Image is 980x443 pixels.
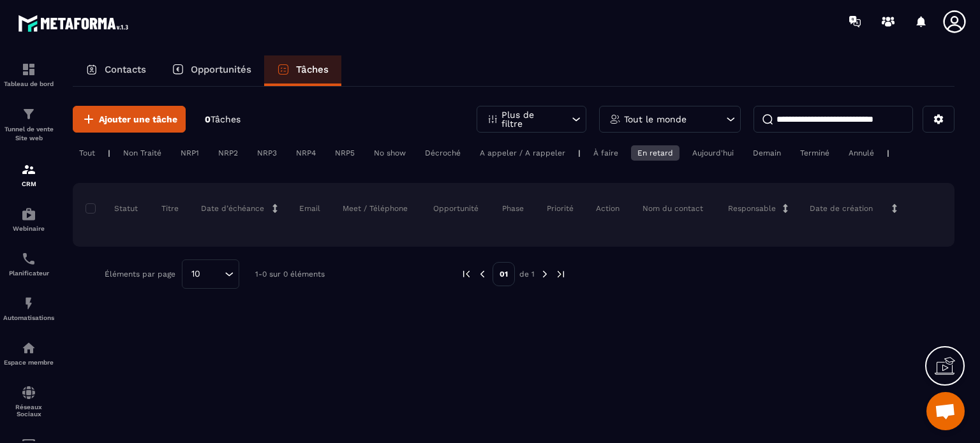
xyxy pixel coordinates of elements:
p: Espace membre [3,359,54,366]
p: Réseaux Sociaux [3,403,54,418]
img: prev [461,268,472,280]
p: | [887,149,889,157]
p: Éléments par page [105,270,175,279]
div: NRP2 [212,145,244,161]
p: Responsable [728,203,776,214]
p: Contacts [105,64,146,75]
img: formation [21,162,36,177]
img: prev [477,268,488,280]
p: Tâches [296,64,329,75]
p: Webinaire [3,225,54,232]
p: Tout le monde [624,115,687,124]
p: de 1 [519,269,535,279]
p: Opportunités [191,64,251,75]
img: formation [21,106,36,122]
a: Tâches [264,55,341,86]
input: Search for option [205,267,221,281]
p: Planificateur [3,270,54,277]
p: Phase [502,203,524,214]
div: Non Traité [117,145,168,161]
p: 01 [493,262,515,286]
div: A appeler / A rappeler [473,145,572,161]
div: À faire [587,145,625,161]
a: Opportunités [159,55,264,86]
img: automations [21,207,36,222]
a: schedulerschedulerPlanificateur [3,242,54,286]
span: 10 [187,267,205,281]
div: Aujourd'hui [686,145,740,161]
img: formation [21,62,36,77]
div: NRP4 [290,145,322,161]
div: Décroché [419,145,467,161]
p: Nom du contact [642,203,703,214]
p: CRM [3,180,54,187]
img: next [539,268,551,280]
div: No show [367,145,412,161]
a: automationsautomationsWebinaire [3,197,54,242]
img: logo [18,11,133,35]
div: Annulé [842,145,880,161]
p: Opportunité [433,203,479,214]
p: | [108,149,110,157]
span: Ajouter une tâche [99,113,177,126]
img: automations [21,296,36,311]
p: Action [596,203,620,214]
div: Ouvrir le chat [926,392,965,430]
div: Tout [73,145,101,161]
a: automationsautomationsEspace membre [3,331,54,375]
a: automationsautomationsAutomatisations [3,286,54,331]
div: NRP5 [329,145,361,161]
p: 0 [205,113,241,126]
p: Titre [161,203,179,214]
p: Plus de filtre [501,110,558,128]
a: formationformationCRM [3,152,54,197]
img: automations [21,340,36,356]
button: Ajouter une tâche [73,106,186,133]
a: formationformationTunnel de vente Site web [3,97,54,152]
p: Tunnel de vente Site web [3,125,54,143]
div: En retard [631,145,679,161]
div: NRP3 [251,145,283,161]
p: Date de création [810,203,873,214]
p: Statut [89,203,138,214]
p: Automatisations [3,314,54,321]
img: scheduler [21,251,36,266]
p: Email [299,203,320,214]
p: Priorité [547,203,574,214]
a: Contacts [73,55,159,86]
p: 1-0 sur 0 éléments [255,270,325,279]
p: | [578,149,581,157]
p: Meet / Téléphone [343,203,408,214]
a: social-networksocial-networkRéseaux Sociaux [3,375,54,427]
div: Demain [746,145,787,161]
img: social-network [21,385,36,400]
p: Date d’échéance [201,203,264,214]
div: NRP1 [174,145,205,161]
div: Search for option [182,259,239,289]
div: Terminé [794,145,836,161]
span: Tâches [211,114,241,124]
a: formationformationTableau de bord [3,52,54,97]
img: next [555,268,567,280]
p: Tableau de bord [3,80,54,87]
